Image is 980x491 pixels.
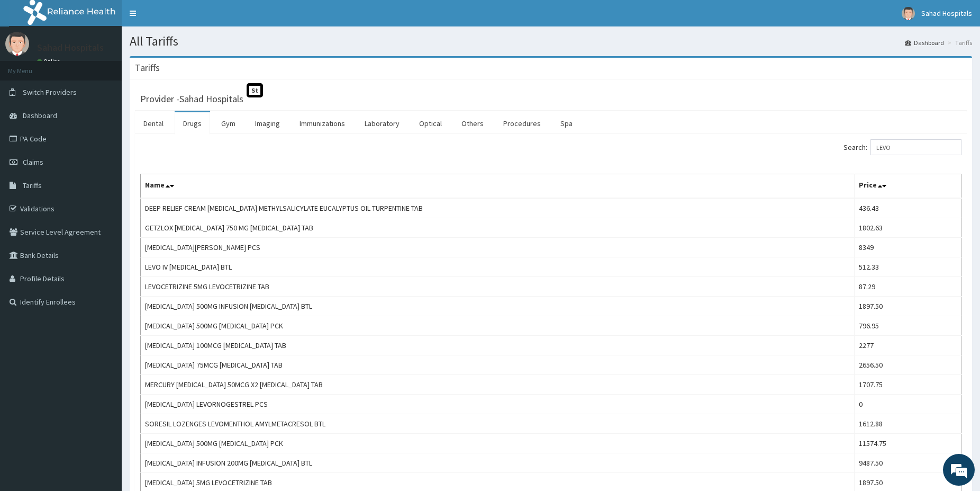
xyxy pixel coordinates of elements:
[247,112,288,135] a: Imaging
[921,8,972,18] span: Sahad Hospitals
[855,297,961,316] td: 1897.50
[247,83,263,97] span: St
[130,34,972,48] h1: All Tariffs
[141,375,855,395] td: MERCURY [MEDICAL_DATA] 50MCG X2 [MEDICAL_DATA] TAB
[23,157,43,167] span: Claims
[213,112,244,135] a: Gym
[843,139,961,155] label: Search:
[855,174,961,199] th: Price
[141,355,855,375] td: [MEDICAL_DATA] 75MCG [MEDICAL_DATA] TAB
[175,112,210,135] a: Drugs
[855,316,961,336] td: 796.95
[855,257,961,277] td: 512.33
[141,414,855,434] td: SORESIL LOZENGES LEVOMENTHOL AMYLMETACRESOL BTL
[453,112,492,135] a: Others
[905,38,944,47] a: Dashboard
[141,336,855,355] td: [MEDICAL_DATA] 100MCG [MEDICAL_DATA] TAB
[23,87,77,97] span: Switch Providers
[140,94,243,104] h3: Provider - Sahad Hospitals
[495,112,549,135] a: Procedures
[141,277,855,297] td: LEVOCETRIZINE 5MG LEVOCETRIZINE TAB
[902,7,915,20] img: User Image
[23,111,57,120] span: Dashboard
[141,434,855,453] td: [MEDICAL_DATA] 500MG [MEDICAL_DATA] PCK
[945,38,972,47] li: Tariffs
[37,43,104,52] p: Sahad Hospitals
[141,453,855,473] td: [MEDICAL_DATA] INFUSION 200MG [MEDICAL_DATA] BTL
[141,395,855,414] td: [MEDICAL_DATA] LEVORNOGESTREL PCS
[411,112,450,135] a: Optical
[855,453,961,473] td: 9487.50
[870,139,961,155] input: Search:
[855,238,961,257] td: 8349
[141,316,855,336] td: [MEDICAL_DATA] 500MG [MEDICAL_DATA] PCK
[141,174,855,199] th: Name
[356,112,408,135] a: Laboratory
[552,112,581,135] a: Spa
[37,58,62,65] a: Online
[141,218,855,238] td: GETZLOX [MEDICAL_DATA] 750 MG [MEDICAL_DATA] TAB
[855,218,961,238] td: 1802.63
[855,355,961,375] td: 2656.50
[855,198,961,218] td: 436.43
[855,336,961,355] td: 2277
[855,434,961,453] td: 11574.75
[141,297,855,316] td: [MEDICAL_DATA] 500MG INFUSION [MEDICAL_DATA] BTL
[291,112,353,135] a: Immunizations
[141,198,855,218] td: DEEP RELIEF CREAM [MEDICAL_DATA] METHYLSALICYLATE EUCALYPTUS OIL TURPENTINE TAB
[135,63,160,73] h3: Tariffs
[855,375,961,395] td: 1707.75
[23,181,42,190] span: Tariffs
[141,257,855,277] td: LEVO IV [MEDICAL_DATA] BTL
[5,32,29,56] img: User Image
[855,414,961,434] td: 1612.88
[141,238,855,257] td: [MEDICAL_DATA][PERSON_NAME] PCS
[855,277,961,297] td: 87.29
[855,395,961,414] td: 0
[135,112,172,135] a: Dental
